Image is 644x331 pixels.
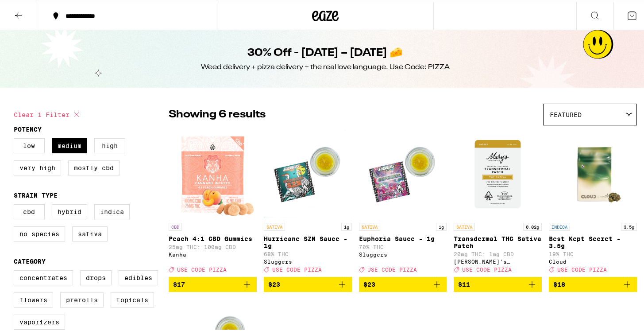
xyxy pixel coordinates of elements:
a: Open page for Hurricane SZN Sauce - 1g from Sluggers [264,128,352,275]
span: USE CODE PIZZA [462,265,512,271]
p: 70% THC [359,242,447,248]
p: 0.02g [523,221,542,229]
label: Mostly CBD [68,159,120,174]
div: Kanha [169,250,257,256]
span: USE CODE PIZZA [272,265,322,271]
label: High [94,136,125,152]
p: 1g [436,221,447,229]
img: Sluggers - Euphoria Sauce - 1g [359,128,447,217]
p: INDICA [549,221,570,229]
div: Cloud [549,257,637,263]
legend: Strain Type [14,190,58,197]
img: Sluggers - Hurricane SZN Sauce - 1g [264,128,352,217]
button: Add to bag [359,275,447,290]
p: 1g [341,221,352,229]
a: Open page for Euphoria Sauce - 1g from Sluggers [359,128,447,275]
span: $23 [363,279,375,286]
label: CBD [14,202,45,218]
p: Showing 6 results [169,105,266,121]
div: [PERSON_NAME]'s Medicinals [454,257,542,263]
label: Topicals [111,291,154,306]
p: CBD [169,221,182,229]
span: Featured [550,109,582,117]
label: Hybrid [52,202,87,218]
div: Sluggers [359,250,447,256]
label: Low [14,136,45,152]
button: Add to bag [264,275,352,290]
label: No Species [14,225,65,240]
label: Prerolls [60,291,104,306]
p: Euphoria Sauce - 1g [359,234,447,241]
p: 25mg THC: 100mg CBD [169,242,257,248]
legend: Potency [14,124,42,131]
div: Weed delivery + pizza delivery = the real love language. Use Code: PIZZA [201,61,450,70]
p: Peach 4:1 CBD Gummies [169,234,257,241]
p: 20mg THC: 1mg CBD [454,249,542,255]
label: Medium [52,136,87,152]
p: Transdermal THC Sativa Patch [454,234,542,248]
label: Edibles [119,269,158,284]
p: SATIVA [454,221,475,229]
button: Add to bag [169,275,257,290]
span: $18 [553,279,565,286]
span: $11 [458,279,470,286]
legend: Category [14,256,46,263]
a: Open page for Peach 4:1 CBD Gummies from Kanha [169,128,257,275]
button: Clear 1 filter [14,102,82,124]
img: Mary's Medicinals - Transdermal THC Sativa Patch [454,128,542,217]
p: SATIVA [264,221,285,229]
h1: 30% Off - [DATE] – [DATE] 🧀 [248,44,403,59]
span: USE CODE PIZZA [557,265,607,271]
p: 68% THC [264,249,352,255]
a: Open page for Transdermal THC Sativa Patch from Mary's Medicinals [454,128,542,275]
label: Flowers [14,291,53,306]
p: Best Kept Secret - 3.5g [549,234,637,248]
span: $23 [268,279,280,286]
span: USE CODE PIZZA [367,265,417,271]
a: Open page for Best Kept Secret - 3.5g from Cloud [549,128,637,275]
label: Drops [80,269,112,284]
label: Vaporizers [14,313,65,328]
p: 19% THC [549,249,637,255]
button: Add to bag [549,275,637,290]
p: 3.5g [621,221,637,229]
span: $17 [173,279,185,286]
p: SATIVA [359,221,380,229]
img: Kanha - Peach 4:1 CBD Gummies [170,128,256,217]
label: Concentrates [14,269,73,284]
span: USE CODE PIZZA [177,265,227,271]
div: Sluggers [264,257,352,263]
p: Hurricane SZN Sauce - 1g [264,234,352,248]
img: Cloud - Best Kept Secret - 3.5g [549,128,637,217]
label: Sativa [72,225,108,240]
label: Very High [14,159,61,174]
button: Add to bag [454,275,542,290]
label: Indica [94,202,130,218]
